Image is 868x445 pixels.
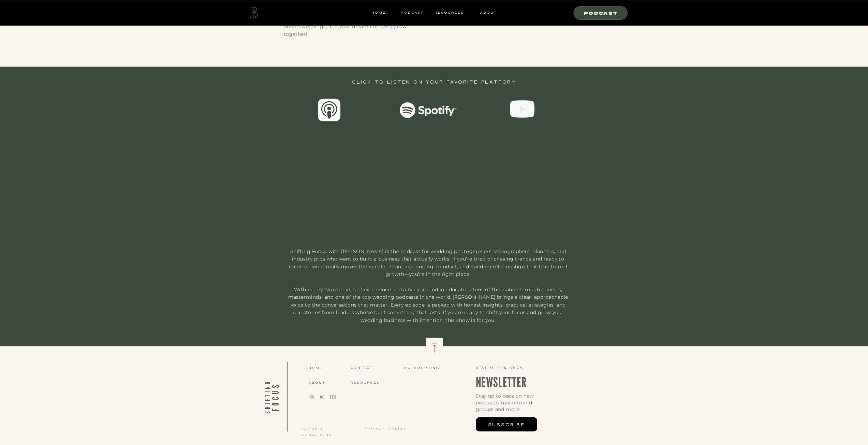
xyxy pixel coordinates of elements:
[263,362,282,431] a: SHIFTING
[476,365,604,370] p: Stay in the know
[476,417,537,431] a: subscribe
[364,425,418,431] a: privacy policy
[578,10,624,16] a: Podcast
[308,379,350,385] a: about
[476,372,603,385] p: NEWSLETTER
[350,379,399,385] a: resources
[476,392,551,416] p: Stay up to date on new podcasts, mastermind groups and more
[339,129,529,236] video: Your browser does not support the video tag.
[432,10,464,16] a: resources
[301,425,355,431] a: terms & conditions
[285,247,571,312] p: Shifting Focus with [PERSON_NAME] is the podcast for wedding photographers, videographers, planne...
[399,10,426,16] a: Podcast
[269,362,282,431] a: FOCUS
[480,10,497,16] a: ABOUT
[308,365,350,371] a: home
[404,365,452,371] a: Outsourcing
[488,420,525,428] span: subscribe
[350,364,392,371] a: CONTACT
[371,10,386,16] a: HOME
[333,78,536,85] h3: Click to listen on your favorite platform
